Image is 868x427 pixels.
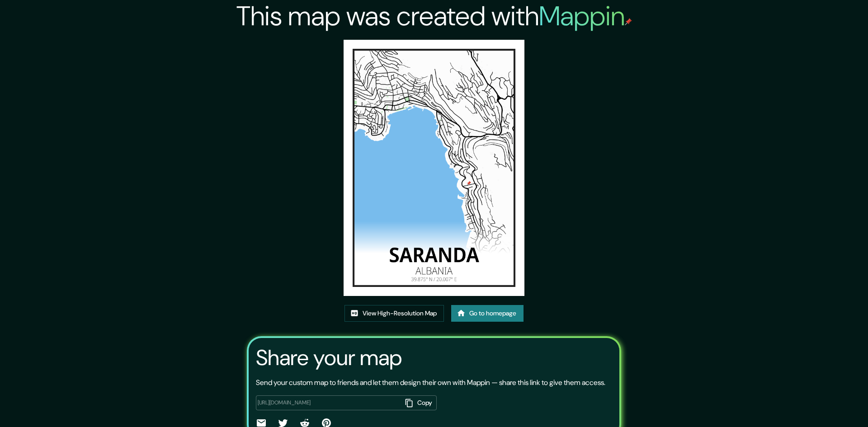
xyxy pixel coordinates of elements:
[256,345,402,371] h3: Share your map
[401,395,437,410] button: Copy
[625,18,632,25] img: mappin-pin
[256,377,605,388] p: Send your custom map to friends and let them design their own with Mappin — share this link to gi...
[344,40,525,296] img: created-map
[451,305,524,322] a: Go to homepage
[344,305,444,322] a: View High-Resolution Map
